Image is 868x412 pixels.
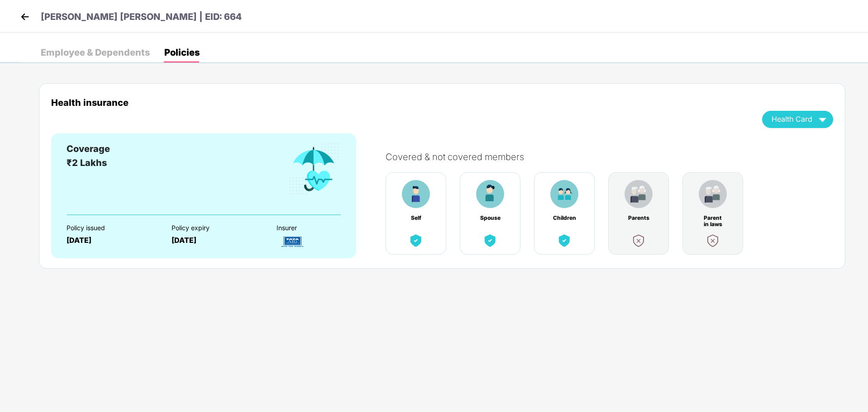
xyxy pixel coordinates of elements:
div: Parents [627,215,650,221]
div: Covered & not covered members [386,152,842,162]
img: benefitCardImg [482,232,498,249]
div: Spouse [478,215,502,221]
div: Insurer [277,224,366,232]
div: Policy issued [67,224,156,232]
div: Children [553,215,576,221]
img: InsurerLogo [277,234,308,250]
div: Coverage [67,142,110,156]
p: [PERSON_NAME] [PERSON_NAME] | EID: 664 [41,10,242,24]
img: benefitCardImg [287,142,341,196]
img: wAAAAASUVORK5CYII= [815,111,830,127]
img: benefitCardImg [705,232,721,249]
img: benefitCardImg [550,180,578,208]
img: benefitCardImg [556,232,572,249]
div: [DATE] [172,236,261,245]
div: Health insurance [51,97,749,108]
img: back [18,10,32,24]
div: Policy expiry [172,224,261,232]
img: benefitCardImg [630,232,647,249]
img: benefitCardImg [402,180,430,208]
div: Self [404,215,428,221]
div: Employee & Dependents [41,48,150,57]
img: benefitCardImg [625,180,653,208]
img: benefitCardImg [699,180,727,208]
span: Health Card [772,117,812,122]
img: benefitCardImg [408,232,424,249]
img: benefitCardImg [476,180,504,208]
span: ₹2 Lakhs [67,157,107,168]
button: Health Card [762,111,833,128]
div: Policies [164,48,200,57]
div: [DATE] [67,236,156,245]
div: Parent in laws [701,215,725,221]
